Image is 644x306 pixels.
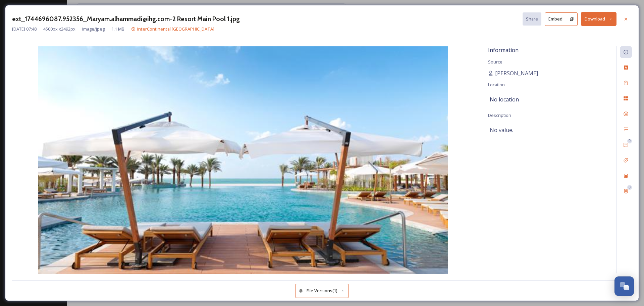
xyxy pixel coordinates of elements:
span: No location [490,95,519,103]
img: d8bd61e8-43c8-4d75-ba6a-93d794a4adab.jpg [12,46,474,274]
span: [PERSON_NAME] [495,69,538,77]
span: InterContinental [GEOGRAPHIC_DATA] [137,26,214,32]
h3: ext_1744696087.952356_Maryam.alhammadi@ihg.com-2 Resort Main Pool 1.jpg [12,14,240,24]
button: Share [523,12,541,26]
button: File Versions(1) [295,284,349,298]
button: Embed [545,12,566,26]
div: 0 [627,185,632,190]
span: [DATE] 07:48 [12,26,37,32]
span: 1.1 MB [111,26,124,32]
span: Location [488,82,505,88]
span: No value. [490,126,513,134]
button: Open Chat [614,276,634,296]
span: Information [488,46,519,54]
div: 0 [627,139,632,143]
span: 4500 px x 2492 px [43,26,75,32]
button: Download [581,12,616,26]
span: Source [488,59,502,65]
span: Description [488,112,511,118]
span: image/jpeg [82,26,105,32]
